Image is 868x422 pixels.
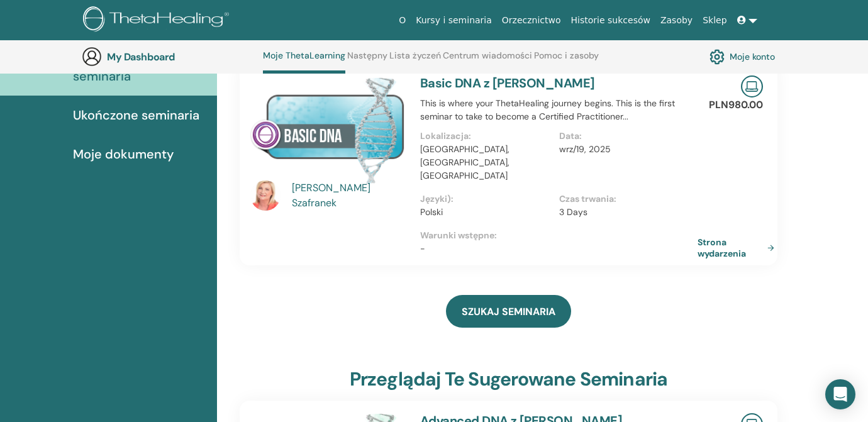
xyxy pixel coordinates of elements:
[82,47,102,67] img: generic-user-icon.jpg
[709,46,725,67] img: cog.svg
[443,50,532,70] a: Centrum wiadomości
[741,75,763,97] img: Live Online Seminar
[73,145,174,164] span: Moje dokumenty
[420,143,552,182] p: [GEOGRAPHIC_DATA], [GEOGRAPHIC_DATA], [GEOGRAPHIC_DATA]
[559,143,691,156] p: wrz/19, 2025
[394,9,411,32] a: O
[825,379,855,409] div: Open Intercom Messenger
[559,130,691,143] p: Data :
[250,180,281,211] img: default.jpg
[263,50,345,74] a: Moje ThetaLearning
[446,295,571,328] a: SZUKAJ SEMINARIA
[420,206,552,219] p: Polski
[83,6,233,35] img: logo.png
[420,97,698,123] p: This is where your ThetaHealing journey begins. This is the first seminar to take to become a Cer...
[655,9,698,32] a: Zasoby
[107,51,233,63] h3: My Dashboard
[420,242,698,255] p: -
[420,229,698,242] p: Warunki wstępne :
[559,192,691,206] p: Czas trwania :
[420,75,595,91] a: Basic DNA z [PERSON_NAME]
[250,75,405,184] img: Basic DNA
[698,236,779,259] a: Strona wydarzenia
[411,9,497,32] a: Kursy i seminaria
[73,106,199,125] span: Ukończone seminaria
[350,368,668,391] h3: Przeglądaj te sugerowane seminaria
[698,9,732,32] a: Sklep
[292,180,408,211] a: [PERSON_NAME] Szafranek
[462,305,555,318] span: SZUKAJ SEMINARIA
[420,130,552,143] p: Lokalizacja :
[420,192,552,206] p: Języki) :
[347,50,387,70] a: Następny
[534,50,599,70] a: Pomoc i zasoby
[559,206,691,219] p: 3 Days
[709,97,763,113] p: PLN980.00
[389,50,441,70] a: Lista życzeń
[497,9,566,32] a: Orzecznictwo
[709,46,775,67] a: Moje konto
[566,9,655,32] a: Historie sukcesów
